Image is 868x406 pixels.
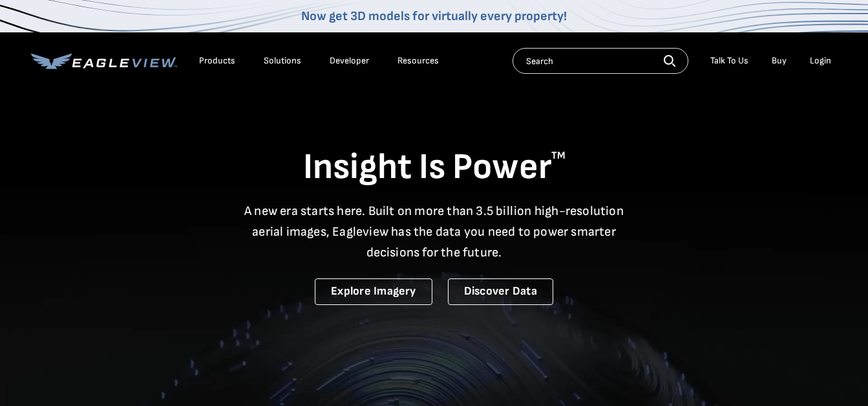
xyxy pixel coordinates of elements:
[448,278,553,305] a: Discover Data
[551,150,566,162] sup: TM
[315,278,432,305] a: Explore Imagery
[772,55,787,67] a: Buy
[31,145,838,190] h1: Insight Is Power
[397,55,439,67] div: Resources
[199,55,235,67] div: Products
[810,55,831,67] div: Login
[513,48,688,74] input: Search
[237,201,632,263] p: A new era starts here. Built on more than 3.5 billion high-resolution aerial images, Eagleview ha...
[264,55,301,67] div: Solutions
[710,55,748,67] div: Talk To Us
[330,55,369,67] a: Developer
[301,8,567,24] a: Now get 3D models for virtually every property!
